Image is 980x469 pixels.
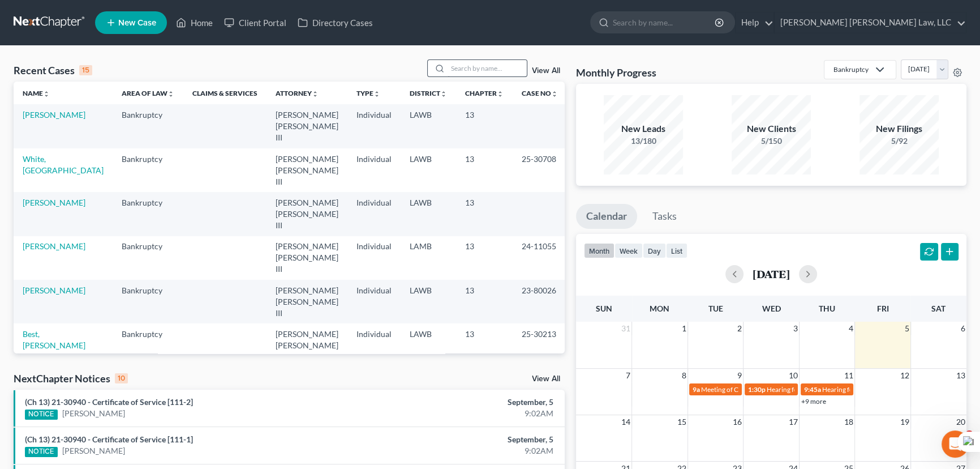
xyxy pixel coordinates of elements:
[732,135,811,147] div: 5/150
[440,91,447,97] i: unfold_more
[113,148,183,192] td: Bankruptcy
[23,89,50,97] a: Nameunfold_more
[170,12,218,33] a: Home
[267,236,347,280] td: [PERSON_NAME] [PERSON_NAME] III
[401,323,456,367] td: LAWB
[115,373,128,383] div: 10
[788,369,799,382] span: 10
[113,236,183,280] td: Bankruptcy
[532,67,560,75] a: View All
[584,243,614,258] button: month
[23,110,85,120] a: [PERSON_NAME]
[62,445,125,457] a: [PERSON_NAME]
[513,236,567,280] td: 24-11055
[23,198,85,207] a: [PERSON_NAME]
[899,369,910,382] span: 12
[347,148,401,192] td: Individual
[732,122,811,135] div: New Clients
[456,323,513,367] td: 13
[551,91,558,97] i: unfold_more
[79,65,92,75] div: 15
[788,415,799,429] span: 17
[183,82,267,104] th: Claims & Services
[356,89,380,97] a: Typeunfold_more
[753,268,790,280] h2: [DATE]
[276,89,319,97] a: Attorneyunfold_more
[767,385,855,394] span: Hearing for [PERSON_NAME]
[960,322,966,335] span: 6
[385,434,553,445] div: September, 5
[456,236,513,280] td: 13
[456,148,513,192] td: 13
[448,60,527,76] input: Search by name...
[736,12,773,33] a: Help
[347,236,401,280] td: Individual
[456,104,513,148] td: 13
[877,304,889,313] span: Fri
[23,285,85,295] a: [PERSON_NAME]
[732,415,743,429] span: 16
[218,12,292,33] a: Client Portal
[347,280,401,323] td: Individual
[955,369,966,382] span: 13
[385,408,553,419] div: 9:02AM
[410,89,447,97] a: Districtunfold_more
[532,375,560,383] a: View All
[848,322,854,335] span: 4
[456,192,513,236] td: 13
[804,385,821,394] span: 9:45a
[401,236,456,280] td: LAMB
[620,415,631,429] span: 14
[792,322,799,335] span: 3
[955,415,966,429] span: 20
[14,63,92,77] div: Recent Cases
[62,408,125,419] a: [PERSON_NAME]
[775,12,966,33] a: [PERSON_NAME] [PERSON_NAME] Law, LLC
[292,12,379,33] a: Directory Cases
[576,66,656,79] h3: Monthly Progress
[401,104,456,148] td: LAWB
[819,304,835,313] span: Thu
[14,372,128,385] div: NextChapter Notices
[693,385,700,394] span: 9a
[456,280,513,323] td: 13
[613,12,716,33] input: Search by name...
[899,415,910,429] span: 19
[401,192,456,236] td: LAWB
[604,122,683,135] div: New Leads
[23,154,104,175] a: White, [GEOGRAPHIC_DATA]
[701,385,827,394] span: Meeting of Creditors for [PERSON_NAME]
[122,89,174,97] a: Area of Lawunfold_more
[596,304,612,313] span: Sun
[708,304,723,313] span: Tue
[25,434,193,444] a: (Ch 13) 21-30940 - Certificate of Service [111-1]
[822,385,970,394] span: Hearing for [PERSON_NAME] & [PERSON_NAME]
[843,369,854,382] span: 11
[736,369,743,382] span: 9
[522,89,558,97] a: Case Nounfold_more
[465,89,504,97] a: Chapterunfold_more
[614,243,643,258] button: week
[113,323,183,367] td: Bankruptcy
[118,19,156,27] span: New Case
[513,148,567,192] td: 25-30708
[513,280,567,323] td: 23-80026
[762,304,780,313] span: Wed
[43,91,50,97] i: unfold_more
[267,104,347,148] td: [PERSON_NAME] [PERSON_NAME] III
[620,322,631,335] span: 31
[347,192,401,236] td: Individual
[642,204,687,229] a: Tasks
[625,369,631,382] span: 7
[167,91,174,97] i: unfold_more
[347,323,401,367] td: Individual
[843,415,854,429] span: 18
[859,122,939,135] div: New Filings
[23,329,85,350] a: Best, [PERSON_NAME]
[748,385,766,394] span: 1:30p
[497,91,504,97] i: unfold_more
[267,280,347,323] td: [PERSON_NAME] [PERSON_NAME] III
[25,447,58,457] div: NOTICE
[267,192,347,236] td: [PERSON_NAME] [PERSON_NAME] III
[650,304,669,313] span: Mon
